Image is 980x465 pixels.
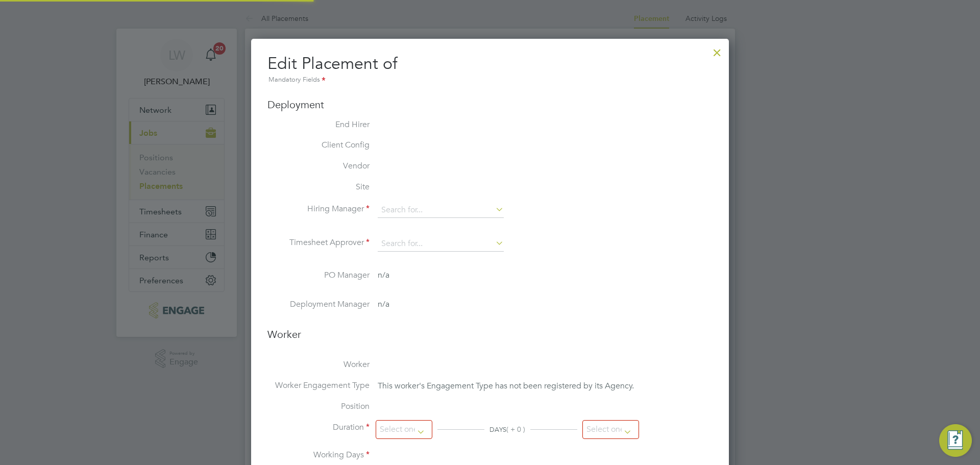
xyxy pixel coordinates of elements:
label: Vendor [267,161,370,172]
span: Edit Placement of [267,54,397,74]
span: n/a [378,299,389,309]
label: Worker Engagement Type [267,380,370,391]
span: ( + 0 ) [506,425,525,434]
h3: Deployment [267,98,713,111]
input: Search for... [378,203,504,218]
input: Search for... [378,236,504,252]
span: This worker's Engagement Type has not been registered by its Agency. [378,381,634,391]
label: Timesheet Approver [267,237,370,248]
label: PO Manager [267,270,370,281]
label: End Hirer [267,119,370,130]
label: Position [267,401,370,412]
h3: Worker [267,328,713,349]
label: Duration [267,422,370,433]
label: Hiring Manager [267,204,370,214]
label: Deployment Manager [267,299,370,310]
label: Client Config [267,140,370,151]
span: n/a [378,270,389,280]
span: DAYS [489,425,506,434]
input: Select one [582,420,639,439]
label: Working Days [267,450,370,460]
button: Engage Resource Center [939,424,972,457]
label: Site [267,182,370,192]
label: Worker [267,359,370,370]
input: Select one [376,420,432,439]
div: Mandatory Fields [267,75,713,86]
